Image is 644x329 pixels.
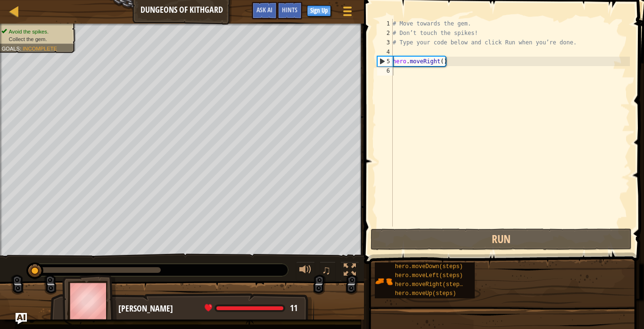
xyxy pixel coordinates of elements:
[395,263,463,270] span: hero.moveDown(steps)
[252,2,277,19] button: Ask AI
[395,272,463,279] span: hero.moveLeft(steps)
[1,28,70,35] li: Avoid the spikes.
[395,281,466,288] span: hero.moveRight(steps)
[205,304,297,312] div: health: 11 / 11
[9,36,47,42] span: Collect the gem.
[377,66,393,76] div: 6
[395,290,456,297] span: hero.moveUp(steps)
[62,275,117,327] img: thang_avatar_frame.png
[320,262,336,281] button: ♫
[23,45,57,51] span: Incomplete
[118,303,305,315] div: [PERSON_NAME]
[340,262,359,281] button: Toggle fullscreen
[256,5,272,14] span: Ask AI
[377,47,393,57] div: 4
[296,262,315,281] button: Adjust volume
[371,228,631,250] button: Run
[377,28,393,38] div: 2
[377,38,393,47] div: 3
[378,57,393,66] div: 5
[290,302,297,314] span: 11
[282,5,297,14] span: Hints
[16,313,27,324] button: Ask AI
[20,45,23,51] span: :
[322,263,331,277] span: ♫
[307,5,331,17] button: Sign Up
[336,2,359,24] button: Show game menu
[377,19,393,28] div: 1
[375,272,393,290] img: portrait.png
[1,45,20,51] span: Goals
[1,35,70,43] li: Collect the gem.
[9,28,49,34] span: Avoid the spikes.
